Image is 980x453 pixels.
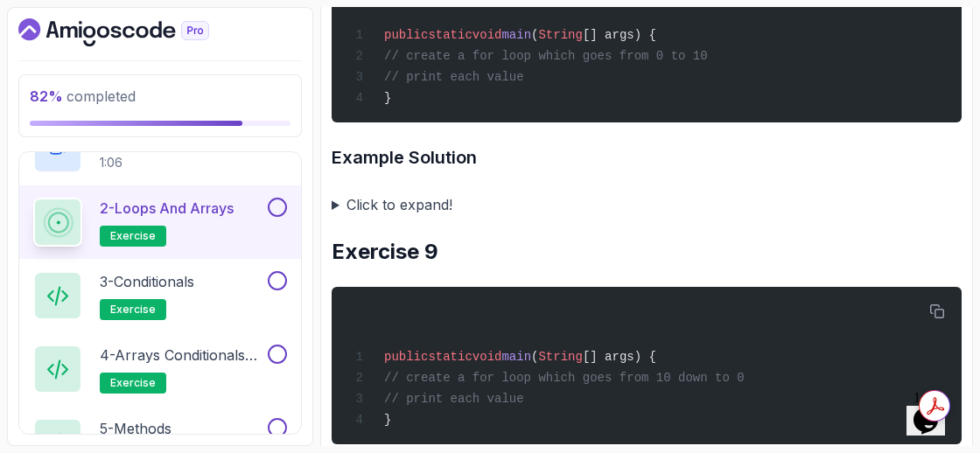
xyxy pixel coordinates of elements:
[428,350,472,364] span: static
[100,271,194,292] p: 3 - Conditionals
[384,392,524,406] span: // print each value
[384,70,524,84] span: // print each value
[384,350,428,364] span: public
[110,229,156,243] span: exercise
[110,376,156,390] span: exercise
[384,49,708,63] span: // create a for loop which goes from 0 to 10
[428,28,472,42] span: static
[531,350,538,364] span: (
[18,18,249,46] a: Dashboard
[384,371,745,385] span: // create a for loop which goes from 10 down to 0
[501,28,531,42] span: main
[384,413,391,427] span: }
[30,87,136,105] span: completed
[332,143,962,171] h3: Example Solution
[384,91,391,105] span: }
[538,28,582,42] span: String
[472,28,502,42] span: void
[100,418,171,439] p: 5 - Methods
[33,271,287,320] button: 3-Conditionalsexercise
[33,198,287,247] button: 2-Loops and Arraysexercise
[332,238,962,266] h2: Exercise 9
[583,350,656,364] span: [] args) {
[472,350,502,364] span: void
[110,303,156,317] span: exercise
[33,345,287,394] button: 4-Arrays Conditionals and Methodsexercise
[384,28,428,42] span: public
[100,345,264,366] p: 4 - Arrays Conditionals and Methods
[583,28,656,42] span: [] args) {
[531,28,538,42] span: (
[332,192,962,217] summary: Click to expand!
[100,198,234,219] p: 2 - Loops and Arrays
[538,350,582,364] span: String
[906,383,962,436] iframe: chat widget
[30,87,63,105] span: 82 %
[501,350,531,364] span: main
[100,154,264,171] p: 1:06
